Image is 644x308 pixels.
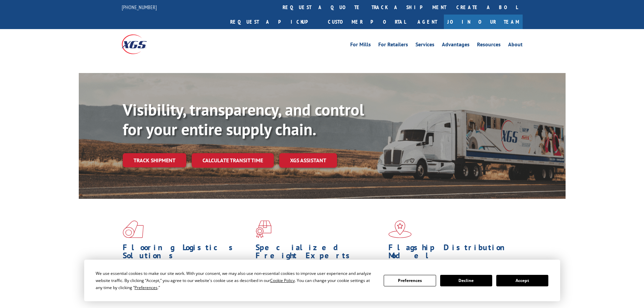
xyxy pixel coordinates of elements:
[256,220,271,238] img: xgs-icon-focused-on-flooring-red
[508,42,523,49] a: About
[411,15,444,29] a: Agent
[123,153,186,167] a: Track shipment
[444,15,523,29] a: Join Our Team
[279,153,337,168] a: XGS ASSISTANT
[123,99,364,140] b: Visibility, transparency, and control for your entire supply chain.
[384,275,436,286] button: Preferences
[350,42,371,49] a: For Mills
[270,278,295,283] span: Cookie Policy
[323,15,411,29] a: Customer Portal
[135,285,158,290] span: Preferences
[388,243,516,263] h1: Flagship Distribution Model
[123,243,251,263] h1: Flooring Logistics Solutions
[122,4,157,10] a: [PHONE_NUMBER]
[84,260,560,301] div: Cookie Consent Prompt
[477,42,501,49] a: Resources
[496,275,548,286] button: Accept
[225,15,323,29] a: Request a pickup
[256,243,383,263] h1: Specialized Freight Experts
[96,270,376,291] div: We use essential cookies to make our site work. With your consent, we may also use non-essential ...
[192,153,274,168] a: Calculate transit time
[378,42,408,49] a: For Retailers
[415,42,434,49] a: Services
[440,275,492,286] button: Decline
[442,42,470,49] a: Advantages
[388,220,412,238] img: xgs-icon-flagship-distribution-model-red
[123,220,144,238] img: xgs-icon-total-supply-chain-intelligence-red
